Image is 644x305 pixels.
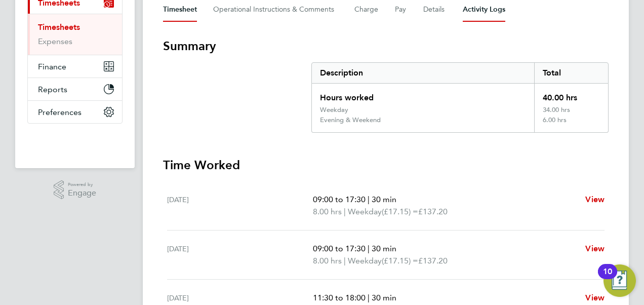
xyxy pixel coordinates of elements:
span: Preferences [38,107,82,117]
button: Preferences [28,101,122,123]
span: £137.20 [418,207,448,216]
span: | [368,195,370,204]
div: [DATE] [167,194,313,218]
div: Weekday [320,106,348,114]
span: View [585,195,605,204]
a: View [585,243,605,255]
img: fastbook-logo-retina.png [28,134,123,150]
span: Reports [38,85,67,94]
button: Finance [28,55,122,78]
div: [DATE] [167,243,313,267]
span: 11:30 to 18:00 [313,293,366,302]
span: 09:00 to 17:30 [313,244,366,253]
span: Weekday [348,206,382,218]
span: Powered by [68,180,96,189]
div: 40.00 hrs [534,84,608,106]
span: | [344,256,346,265]
div: 10 [603,272,612,285]
div: 6.00 hrs [534,116,608,132]
a: Expenses [38,36,72,46]
a: Powered byEngage [54,180,97,200]
span: (£17.15) = [382,256,418,265]
button: Open Resource Center, 10 new notifications [603,264,636,297]
div: Summary [311,62,609,133]
span: Finance [38,62,66,71]
span: Engage [68,189,96,198]
span: Weekday [348,255,382,267]
a: Go to home page [27,134,123,150]
span: View [585,293,605,302]
span: View [585,244,605,253]
span: | [368,244,370,253]
span: 8.00 hrs [313,256,342,265]
div: Evening & Weekend [320,116,381,124]
span: £137.20 [418,256,448,265]
div: Total [534,63,608,83]
a: Timesheets [38,22,80,32]
div: Hours worked [312,84,534,106]
span: | [344,207,346,216]
span: (£17.15) = [382,207,418,216]
div: 34.00 hrs [534,106,608,116]
a: View [585,292,605,304]
a: View [585,194,605,206]
button: Reports [28,78,122,100]
span: 8.00 hrs [313,207,342,216]
span: 30 min [372,293,396,302]
span: | [368,293,370,302]
span: 30 min [372,244,396,253]
div: Description [312,63,534,83]
h3: Time Worked [163,157,609,173]
span: 09:00 to 17:30 [313,195,366,204]
div: Timesheets [28,14,122,55]
span: 30 min [372,195,396,204]
h3: Summary [163,38,609,54]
